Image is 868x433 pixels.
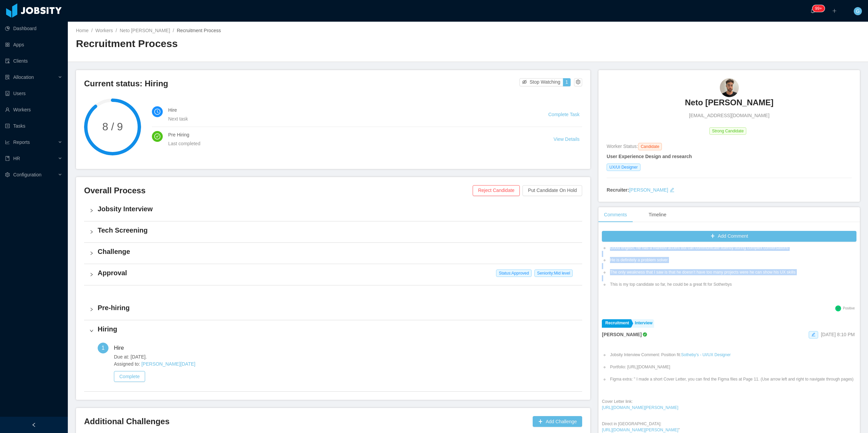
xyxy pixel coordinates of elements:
[602,398,856,411] p: Cover Letter link:
[173,28,174,33] span: /
[602,332,642,337] strong: [PERSON_NAME]
[114,371,145,382] button: Complete
[609,257,856,263] li: He is definitely a problem solver
[84,221,582,242] div: icon: rightTech Screening
[609,269,856,275] li: The only weakness that I saw is that he doesn’t have too many projects were he can show his UX sk...
[5,22,62,35] a: icon: pie-chartDashboard
[720,78,739,97] img: d4ca05ab-b53a-472e-8e9a-b79460a6b477_6750642a462e1-90w.png
[95,28,113,33] a: Workers
[168,140,537,147] div: Last completed
[638,143,662,150] span: Candidate
[609,281,856,287] li: This is my top candidate so far, he could be a great fit for Sotherbys
[114,361,577,368] span: Assigned to:
[5,38,62,51] a: icon: appstoreApps
[13,172,41,177] span: Configuration
[116,28,117,33] span: /
[496,269,532,277] span: Status: Approved
[84,200,582,221] div: icon: rightJobsity Interview
[602,319,631,328] a: Recruitment
[13,139,30,145] span: Reports
[843,306,855,310] span: Positive
[810,8,815,13] i: icon: bell
[13,74,34,80] span: Allocation
[98,268,577,278] h4: Approval
[629,187,668,193] a: [PERSON_NAME]
[90,251,94,255] i: icon: right
[598,207,632,222] div: Comments
[98,204,577,214] h4: Jobsity Interview
[5,54,62,68] a: icon: auditClients
[90,329,94,333] i: icon: right
[114,353,577,361] span: Due at: [DATE].
[533,416,582,427] button: icon: plusAdd Challenge
[114,343,129,353] div: Hire
[5,140,10,145] i: icon: line-chart
[154,133,160,139] i: icon: check-circle
[168,106,532,114] h4: Hire
[522,185,582,196] button: Put Candidate On Hold
[5,156,10,161] i: icon: book
[84,416,530,427] h3: Additional Challenges
[563,78,571,86] button: 1
[5,103,62,116] a: icon: userWorkers
[821,332,855,337] span: [DATE] 8:10 PM
[681,352,731,357] a: Sotheby's - UI/UX Designer
[643,207,672,222] div: Timeline
[154,109,160,115] i: icon: clock-circle
[574,78,582,86] button: icon: setting
[548,112,579,117] a: Complete Task
[689,112,769,119] span: [EMAIL_ADDRESS][DOMAIN_NAME]
[168,131,537,138] h4: Pre Hiring
[84,320,582,341] div: icon: rightHiring
[602,428,678,432] a: [URL][DOMAIN_NAME][PERSON_NAME]
[685,97,773,112] a: Neto [PERSON_NAME]
[114,374,145,379] a: Complete
[76,28,88,33] a: Home
[631,319,654,328] a: Interview
[602,405,678,410] a: [URL][DOMAIN_NAME][PERSON_NAME]
[607,164,640,171] span: UX/UI Designer
[5,172,10,177] i: icon: setting
[534,269,573,277] span: Seniority: Mid level
[670,188,674,192] i: icon: edit
[90,209,94,213] i: icon: right
[84,122,141,132] span: 8 / 9
[709,127,746,135] span: Strong Candidate
[602,421,856,433] p: Direct in [GEOGRAPHIC_DATA]: "
[84,299,582,320] div: icon: rightPre-hiring
[856,7,860,15] span: G
[5,75,10,80] i: icon: solution
[554,136,580,142] a: View Details
[120,28,170,33] a: Neto [PERSON_NAME]
[519,78,563,86] button: icon: eye-invisibleStop Watching
[102,345,105,351] span: 1
[13,156,20,161] span: HR
[98,324,577,334] h4: Hiring
[5,87,62,100] a: icon: robotUsers
[832,8,837,13] i: icon: plus
[607,187,629,193] strong: Recruiter:
[609,364,856,370] li: Portfolio: [URL][DOMAIN_NAME]
[84,243,582,264] div: icon: rightChallenge
[609,245,856,251] li: Good english, he has a marked accent but can communicate fluently during complex conversations
[609,352,856,358] li: Jobsity Interview Comment: Position fit:
[168,115,532,123] div: Next task
[84,185,473,196] h3: Overall Process
[76,37,468,51] h2: Recruitment Process
[90,273,94,277] i: icon: right
[609,376,856,382] li: Figma extra: " I made a short Cover Letter, you can find the Figma files at Page 11. (Use arrow l...
[473,185,520,196] button: Reject Candidate
[812,5,825,12] sup: 224
[602,231,856,242] button: icon: plusAdd Comment
[91,28,93,33] span: /
[90,230,94,234] i: icon: right
[98,225,577,235] h4: Tech Screening
[98,303,577,312] h4: Pre-hiring
[84,264,582,285] div: icon: rightApproval
[98,247,577,256] h4: Challenge
[5,119,62,133] a: icon: profileTasks
[811,332,815,337] i: icon: edit
[685,97,773,108] h3: Neto [PERSON_NAME]
[607,144,638,149] span: Worker Status:
[607,154,692,159] strong: User Experience Design and research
